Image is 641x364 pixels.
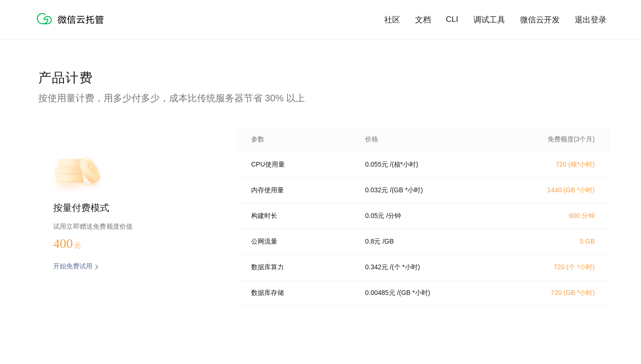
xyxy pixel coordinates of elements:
p: 5 GB [513,238,595,245]
p: 0.00485 元 [365,289,395,297]
p: / GB [382,238,394,246]
p: 0.05 元 [365,212,384,220]
p: 公网流量 [251,238,352,246]
p: / (个 *小时) [390,263,420,272]
p: / (GB *小时) [390,186,423,195]
p: 720 (个 *小时) [513,263,595,272]
p: 720 (核*小时) [513,161,595,169]
a: 微信云开发 [520,14,560,25]
p: 数据库算力 [251,263,352,272]
a: 社区 [384,14,400,25]
p: 0.055 元 [365,161,388,169]
p: 按使用量计费，用多少付多少，成本比传统服务器节省 30% 以上 [38,91,610,105]
p: 免费额度(3个月) [513,135,595,144]
p: 1440 (GB *小时) [513,186,595,195]
p: 400 [53,236,100,251]
p: / (核*小时) [390,161,418,169]
p: 构建时长 [251,212,352,220]
a: 调试工具 [473,14,505,25]
p: 开始免费试用 [53,262,92,272]
a: 退出登录 [575,14,606,25]
a: 微信云托管 [35,21,110,29]
p: / 分钟 [386,212,401,220]
p: 0.032 元 [365,186,388,195]
p: 内存使用量 [251,186,352,195]
a: CLI [446,15,458,24]
p: 720 (GB *小时) [513,289,595,297]
p: CPU使用量 [251,161,352,169]
p: 0.8 元 [365,238,380,246]
p: / (GB *小时) [397,289,430,297]
p: 按量付费模式 [53,202,206,215]
a: 文档 [415,14,431,25]
span: 元 [74,242,81,249]
p: 0.342 元 [365,263,388,272]
p: 产品计费 [38,69,610,88]
p: 价格 [365,135,378,144]
p: 数据库存储 [251,289,352,297]
p: 试用立即赠送免费额度价值 [53,220,206,232]
p: 600 分钟 [513,212,595,220]
p: 参数 [251,135,352,144]
img: 微信云托管 [35,9,110,28]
